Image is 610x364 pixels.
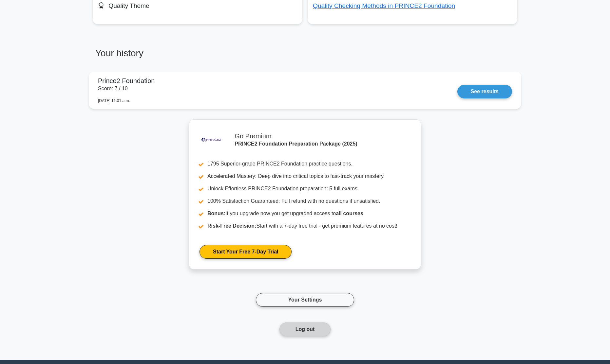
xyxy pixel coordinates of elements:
button: Log out [279,322,331,336]
a: See results [457,85,512,98]
div: Quality Theme [98,1,297,11]
a: Start Your Free 7-Day Trial [200,245,292,259]
a: Your Settings [256,293,354,307]
a: Quality Checking Methods in PRINCE2 Foundation [313,2,455,9]
h3: Your history [93,48,301,64]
